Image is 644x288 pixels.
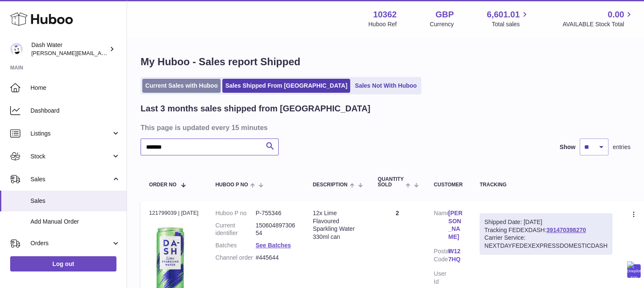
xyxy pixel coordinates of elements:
[434,270,448,286] dt: User Id
[434,209,448,244] dt: Name
[142,79,221,93] a: Current Sales with Huboo
[256,254,296,262] dd: #445644
[435,9,453,20] strong: GBP
[373,9,397,20] strong: 10362
[313,182,348,188] span: Description
[30,197,120,205] span: Sales
[352,79,420,93] a: Sales Not With Huboo
[30,175,111,183] span: Sales
[31,50,170,56] span: [PERSON_NAME][EMAIL_ADDRESS][DOMAIN_NAME]
[30,130,111,138] span: Listings
[31,41,108,57] div: Dash Water
[216,241,256,249] dt: Batches
[430,20,454,28] div: Currency
[487,9,530,28] a: 6,601.01 Total sales
[434,247,448,266] dt: Postal Code
[30,239,111,247] span: Orders
[141,123,628,132] h3: This page is updated every 15 minutes
[149,209,199,217] div: 121799039 | [DATE]
[608,9,624,20] span: 0.00
[216,182,248,188] span: Huboo P no
[30,84,120,92] span: Home
[313,209,361,241] div: 12x Lime Flavoured Sparkling Water 330ml can
[562,20,634,28] span: AVAILABLE Stock Total
[222,79,350,93] a: Sales Shipped From [GEOGRAPHIC_DATA]
[434,182,462,188] div: Customer
[10,43,23,55] img: james@dash-water.com
[480,213,612,255] div: Tracking FEDEXDASH:
[141,55,630,69] h1: My Huboo - Sales report Shipped
[216,222,256,238] dt: Current identifier
[10,256,116,271] a: Log out
[30,218,120,226] span: Add Manual Order
[216,209,256,217] dt: Huboo P no
[484,218,608,226] div: Shipped Date: [DATE]
[560,143,575,151] label: Show
[487,9,520,20] span: 6,601.01
[613,143,630,151] span: entries
[480,182,612,188] div: Tracking
[256,222,296,238] dd: 15060489730654
[30,152,111,161] span: Stock
[256,209,296,217] dd: P-755346
[378,177,404,188] span: Quantity Sold
[448,209,463,241] a: [PERSON_NAME]
[256,242,291,249] a: See Batches
[562,9,634,28] a: 0.00 AVAILABLE Stock Total
[546,227,586,233] a: 391470398270
[484,234,608,250] div: Carrier Service: NEXTDAYFEDEXEXPRESSDOMESTICDASH
[492,20,529,28] span: Total sales
[141,103,370,114] h2: Last 3 months sales shipped from [GEOGRAPHIC_DATA]
[368,20,397,28] div: Huboo Ref
[448,247,463,263] a: W12 7HQ
[216,254,256,262] dt: Channel order
[30,107,120,115] span: Dashboard
[149,182,177,188] span: Order No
